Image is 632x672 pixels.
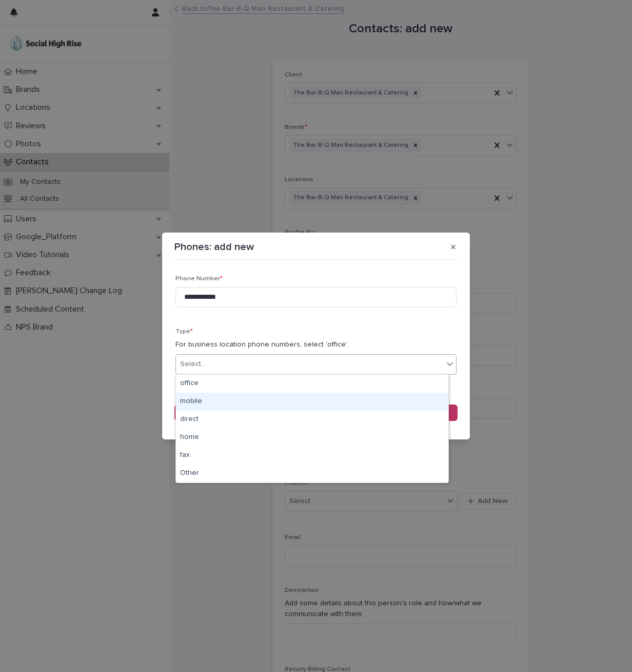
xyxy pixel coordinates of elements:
div: mobile [176,393,448,411]
span: Phone Number [175,276,223,282]
div: home [176,429,448,447]
span: Type [175,329,193,335]
div: office [176,375,448,393]
div: direct [176,411,448,429]
p: Phones: add new [174,241,254,253]
div: Select... [180,359,206,370]
div: Other [176,465,448,483]
p: For business location phone numbers, select 'office'. [175,339,457,350]
button: Save [174,405,458,421]
div: fax [176,447,448,465]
